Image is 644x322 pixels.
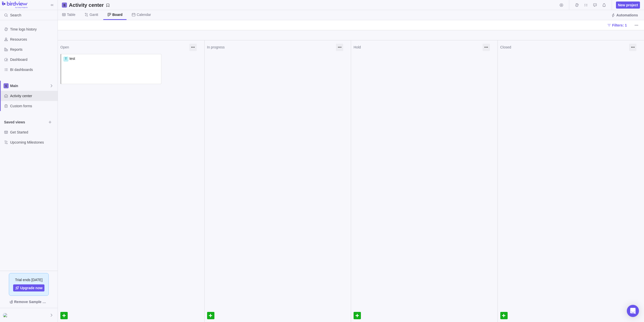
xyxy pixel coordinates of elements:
[609,12,640,19] span: Automations
[612,23,627,28] span: Filters: 1
[10,37,56,42] span: Resources
[582,2,589,9] span: My assignments
[10,27,56,32] span: Time logs history
[616,13,638,18] span: Automations
[112,12,122,17] span: Board
[4,120,46,125] span: Saved views
[336,44,343,51] div: More actions
[616,2,640,9] span: New project
[20,285,43,290] span: Upgrade now
[67,2,112,9] span: Save your current layout and filters as a View
[10,67,56,72] span: BI dashboards
[605,22,629,29] span: Filters: 1
[89,12,98,17] span: Gantt
[500,45,627,50] div: Closed
[10,140,56,145] span: Upcoming Milestones
[67,12,75,17] span: Table
[573,4,580,8] a: Time logs
[46,119,54,126] span: Browse views
[354,45,480,50] div: Hold
[10,13,21,18] span: Search
[582,4,589,8] a: My assignments
[558,2,565,9] span: Start timer
[10,83,49,88] span: Main
[189,44,197,51] div: More actions
[629,44,636,51] div: More actions
[14,299,48,305] span: Remove Sample Data
[10,47,56,52] span: Reports
[633,22,640,29] span: More actions
[137,12,151,17] span: Calendar
[10,93,56,98] span: Activity center
[601,2,608,9] span: Notifications
[3,313,9,317] img: Show
[69,57,75,61] span: test
[13,284,45,291] a: Upgrade now
[207,45,334,50] div: In progress
[69,2,104,9] h2: Activity center
[10,57,56,62] span: Dashboard
[627,305,639,317] div: Open Intercom Messenger
[63,57,68,62] div: T
[10,103,56,109] span: Custom forms
[618,3,638,8] span: New project
[483,44,490,51] div: More actions
[15,277,43,282] span: Trial ends [DATE]
[3,312,9,318] div: Tom Plagge
[4,298,54,306] span: Remove Sample Data
[591,4,599,8] a: Approval requests
[573,2,580,9] span: Time logs
[10,130,56,135] span: Get Started
[601,4,608,8] a: Notifications
[591,2,599,9] span: Approval requests
[60,45,187,50] div: Open
[2,2,28,9] img: logo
